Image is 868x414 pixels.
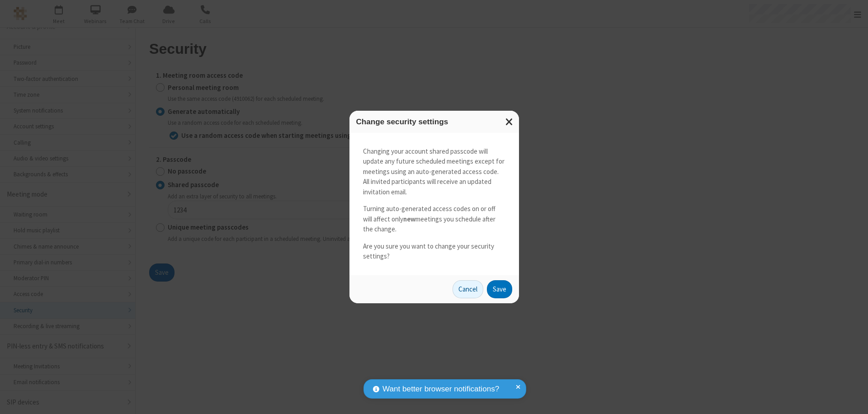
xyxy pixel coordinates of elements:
p: Are you sure you want to change your security settings? [363,241,505,262]
p: Turning auto-generated access codes on or off will affect only meetings you schedule after the ch... [363,204,505,235]
p: Changing your account shared passcode will update any future scheduled meetings except for meetin... [363,146,505,198]
span: Want better browser notifications? [382,383,499,395]
button: Cancel [453,280,483,298]
button: Save [487,280,512,298]
button: Close modal [500,111,519,133]
h3: Change security settings [356,118,512,126]
strong: new [403,215,415,223]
